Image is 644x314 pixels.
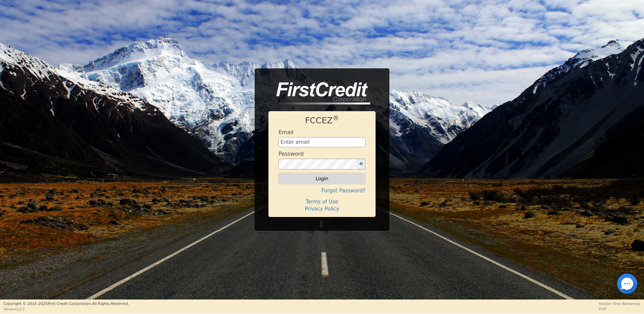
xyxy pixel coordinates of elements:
[599,301,641,306] p: Session Time Remaining:
[3,307,129,312] p: Version 3.2.2
[279,199,365,205] h4: Terms of Use
[279,151,304,157] h4: Password
[268,82,370,104] img: logo-CMu_cnol.png
[279,173,365,184] button: Login
[333,115,339,122] sup: ®
[279,137,365,147] input: Enter email
[279,159,357,169] input: password
[92,302,129,306] span: All Rights Reserved.
[599,306,641,311] p: 0:00
[279,206,365,212] h4: Privacy Policy
[279,116,365,126] h1: FCCEZ
[279,188,365,194] h4: Forgot Password?
[279,129,293,135] h4: Email
[3,301,129,307] p: Copyright © 2015- 2025 First Credit Corporation.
